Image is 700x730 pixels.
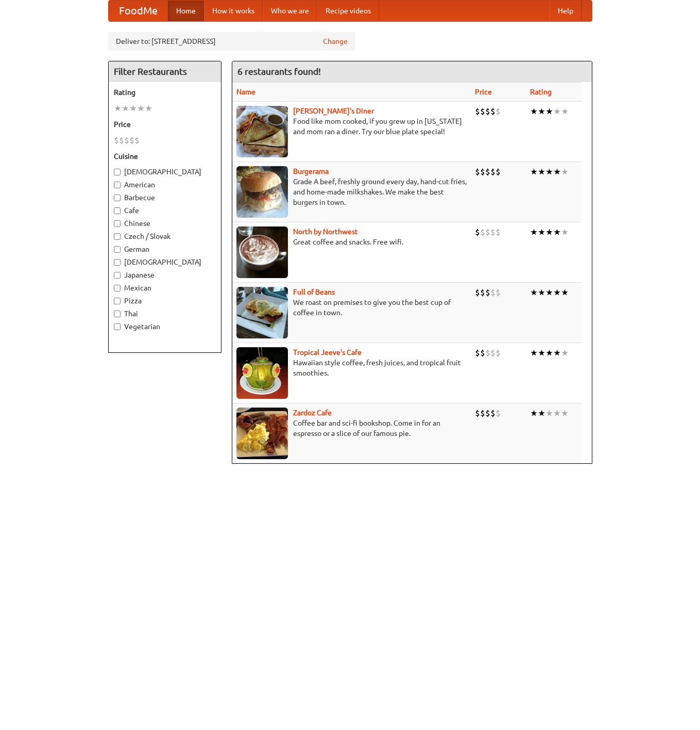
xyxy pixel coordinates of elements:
[134,135,140,146] li: $
[485,408,490,419] li: $
[114,87,216,98] h5: Rating
[538,226,545,238] li: ★
[114,246,121,253] input: German
[538,106,545,117] li: ★
[485,226,490,238] li: $
[114,135,119,146] li: $
[530,287,538,298] li: ★
[236,297,467,318] p: We roast on premises to give you the best cup of coffee in town.
[485,347,490,359] li: $
[553,287,561,298] li: ★
[293,228,358,236] a: North by Northwest
[293,409,332,417] a: Zardoz Cafe
[114,285,121,291] input: Mexican
[114,311,121,317] input: Thai
[490,408,496,419] li: $
[122,103,129,114] li: ★
[480,226,485,238] li: $
[114,233,121,240] input: Czech / Slovak
[114,244,216,254] label: German
[545,408,553,419] li: ★
[475,226,480,238] li: $
[530,408,538,419] li: ★
[538,408,545,419] li: ★
[114,192,216,203] label: Barbecue
[114,151,216,161] h5: Cuisine
[114,220,121,227] input: Chinese
[496,106,501,117] li: $
[108,32,355,51] div: Deliver to: [STREET_ADDRESS]
[236,226,288,278] img: north.jpg
[293,167,329,175] a: Burgerama
[490,226,496,238] li: $
[236,237,467,247] p: Great coffee and snacks. Free wifi.
[530,166,538,177] li: ★
[545,166,553,177] li: ★
[204,1,263,21] a: How it works
[553,106,561,117] li: ★
[561,106,569,117] li: ★
[553,226,561,238] li: ★
[109,61,221,82] h4: Filter Restaurants
[293,288,335,296] a: Full of Beans
[129,135,134,146] li: $
[496,226,501,238] li: $
[114,321,216,332] label: Vegetarian
[323,36,348,46] a: Change
[236,116,467,137] p: Food like mom cooked, if you grew up in [US_STATE] and mom ran a diner. Try our blue plate special!
[114,298,121,304] input: Pizza
[530,106,538,117] li: ★
[114,272,121,279] input: Japanese
[475,347,480,359] li: $
[114,323,121,330] input: Vegetarian
[480,287,485,298] li: $
[114,296,216,306] label: Pizza
[114,194,121,201] input: Barbecue
[553,347,561,359] li: ★
[475,408,480,419] li: $
[114,270,216,280] label: Japanese
[114,180,216,190] label: American
[129,103,137,114] li: ★
[545,347,553,359] li: ★
[545,226,553,238] li: ★
[114,119,216,129] h5: Price
[530,88,552,96] a: Rating
[561,226,569,238] li: ★
[475,88,492,96] a: Price
[496,166,501,177] li: $
[545,287,553,298] li: ★
[236,166,288,218] img: burgerama.jpg
[114,207,121,214] input: Cafe
[114,259,121,266] input: [DEMOGRAPHIC_DATA]
[293,348,362,356] b: Tropical Jeeve's Cafe
[114,309,216,319] label: Thai
[480,347,485,359] li: $
[236,88,255,96] a: Name
[114,205,216,216] label: Cafe
[114,167,216,177] label: [DEMOGRAPHIC_DATA]
[236,287,288,338] img: beans.jpg
[114,103,122,114] li: ★
[145,103,152,114] li: ★
[538,347,545,359] li: ★
[490,287,496,298] li: $
[480,166,485,177] li: $
[496,408,501,419] li: $
[561,287,569,298] li: ★
[168,1,204,21] a: Home
[561,408,569,419] li: ★
[236,418,467,439] p: Coffee bar and sci-fi bookshop. Come in for an espresso or a slice of our famous pie.
[496,287,501,298] li: $
[485,287,490,298] li: $
[236,176,467,207] p: Grade A beef, freshly ground every day, hand-cut fries, and home-made milkshakes. We make the bes...
[538,166,545,177] li: ★
[561,166,569,177] li: ★
[293,107,374,115] a: [PERSON_NAME]'s Diner
[114,218,216,229] label: Chinese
